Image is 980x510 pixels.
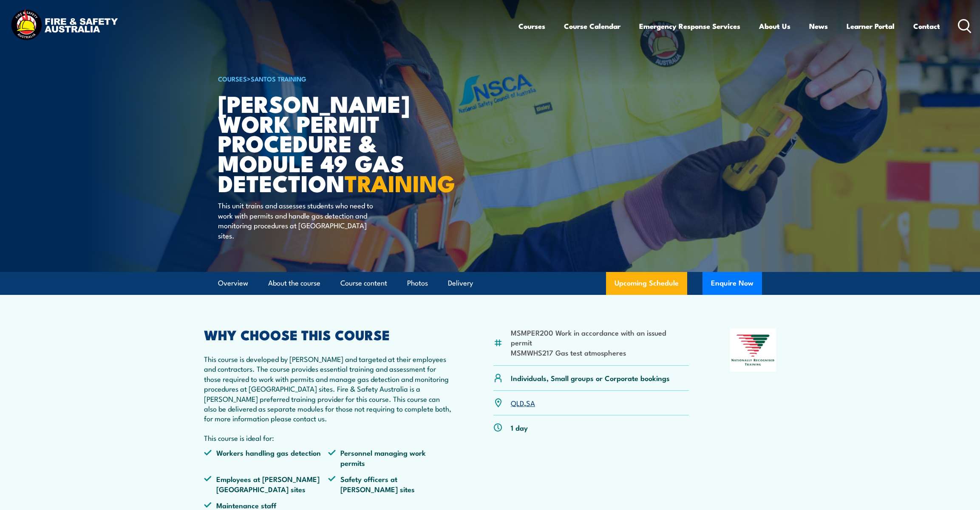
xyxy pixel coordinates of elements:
[204,354,452,423] p: This course is developed by [PERSON_NAME] and targeted at their employees and contractors. The co...
[407,272,428,294] a: Photos
[218,93,428,193] h1: [PERSON_NAME] Work Permit Procedure & Module 49 Gas Detection
[204,500,328,510] li: Maintenance staff
[218,74,247,83] a: COURSES
[251,74,306,83] a: Santos Training
[448,272,473,294] a: Delivery
[847,15,895,37] a: Learner Portal
[913,15,940,37] a: Contact
[564,15,620,37] a: Course Calendar
[328,448,452,468] li: Personnel managing work permits
[511,398,524,408] a: QLD
[204,328,452,340] h2: WHY CHOOSE THIS COURSE
[345,165,455,200] strong: TRAINING
[702,272,762,295] button: Enquire Now
[268,272,320,294] a: About the course
[511,423,528,432] p: 1 day
[204,433,452,443] p: This course is ideal for:
[511,347,689,357] li: MSMWHS217 Gas test atmospheres
[204,448,328,468] li: Workers handling gas detection
[730,328,776,372] img: Nationally Recognised Training logo.
[809,15,828,37] a: News
[328,474,452,494] li: Safety officers at [PERSON_NAME] sites
[340,272,387,294] a: Course content
[511,398,535,408] p: ,
[518,15,545,37] a: Courses
[218,73,428,84] h6: >
[759,15,790,37] a: About Us
[218,272,248,294] a: Overview
[511,328,689,347] li: MSMPER200 Work in accordance with an issued permit
[606,272,687,295] a: Upcoming Schedule
[639,15,740,37] a: Emergency Response Services
[204,474,328,494] li: Employees at [PERSON_NAME][GEOGRAPHIC_DATA] sites
[218,200,373,240] p: This unit trains and assesses students who need to work with permits and handle gas detection and...
[511,373,670,383] p: Individuals, Small groups or Corporate bookings
[526,398,535,408] a: SA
